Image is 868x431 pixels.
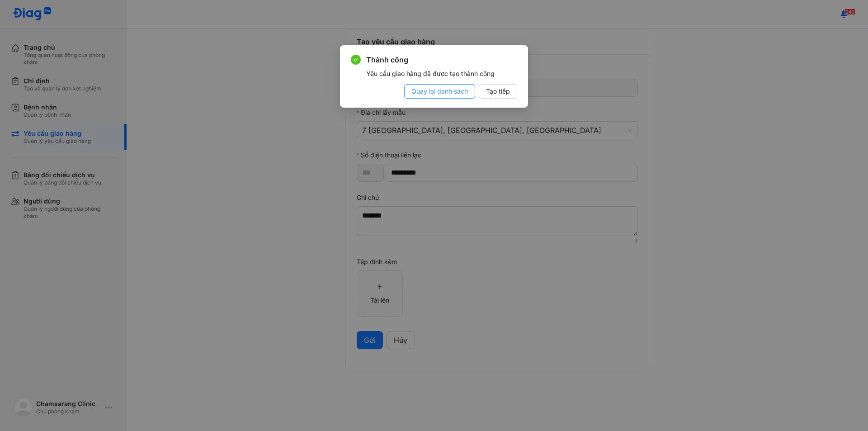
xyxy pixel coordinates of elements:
[479,84,517,99] button: Tạo tiếp
[486,86,510,96] span: Tạo tiếp
[366,54,517,65] span: Thành công
[404,84,475,99] button: Quay lại danh sách
[366,69,517,79] div: Yêu cầu giao hàng đã được tạo thành công
[411,86,468,96] span: Quay lại danh sách
[351,55,361,65] span: check-circle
